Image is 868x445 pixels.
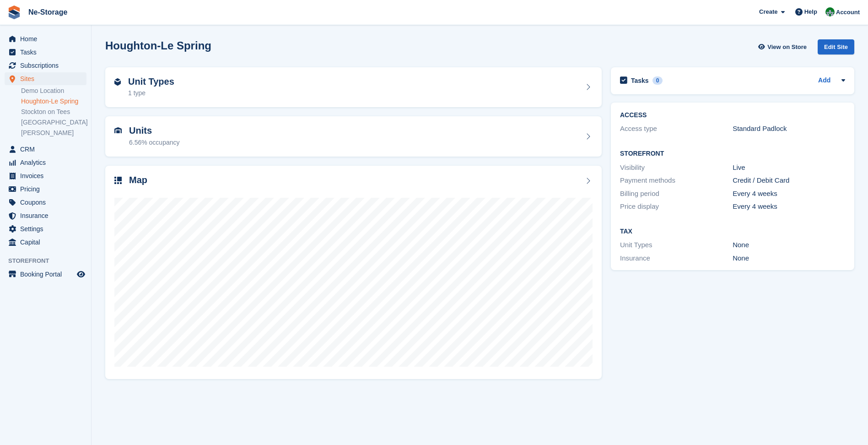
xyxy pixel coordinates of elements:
[75,269,86,280] a: Preview store
[105,116,602,157] a: Units 6.56% occupancy
[620,175,733,186] div: Payment methods
[818,39,854,54] div: Edit Site
[5,169,86,182] a: menu
[21,97,86,106] a: Houghton-Le Spring
[128,76,174,87] h2: Unit Types
[7,5,21,19] img: stora-icon-8386f47178a22dfd0bd8f6a31ec36ba5ce8667c1dd55bd0f319d3a0aa187defe.svg
[20,196,75,209] span: Coupons
[129,138,180,147] div: 6.56% occupancy
[818,39,854,58] a: Edit Site
[733,175,845,186] div: Credit / Debit Card
[20,156,75,169] span: Analytics
[825,7,835,16] img: Charlotte Nesbitt
[21,87,86,95] a: Demo Location
[20,236,75,249] span: Capital
[8,256,91,266] span: Storefront
[105,67,602,108] a: Unit Types 1 type
[620,253,733,264] div: Insurance
[804,7,817,16] span: Help
[5,59,86,72] a: menu
[620,124,733,134] div: Access type
[620,163,733,173] div: Visibility
[129,125,180,136] h2: Units
[733,189,845,199] div: Every 4 weeks
[620,150,845,157] h2: Storefront
[5,196,86,209] a: menu
[5,222,86,235] a: menu
[5,143,86,156] a: menu
[105,39,211,52] h2: Houghton-Le Spring
[114,78,121,86] img: unit-type-icn-2b2737a686de81e16bb02015468b77c625bbabd49415b5ef34ead5e3b44a266d.svg
[5,268,86,281] a: menu
[20,143,75,156] span: CRM
[129,175,147,185] h2: Map
[5,183,86,195] a: menu
[620,201,733,212] div: Price display
[767,43,807,52] span: View on Store
[620,240,733,250] div: Unit Types
[5,209,86,222] a: menu
[114,177,122,184] img: map-icn-33ee37083ee616e46c38cad1a60f524a97daa1e2b2c8c0bc3eb3415660979fc1.svg
[105,166,602,380] a: Map
[5,236,86,249] a: menu
[759,7,777,16] span: Create
[128,88,174,98] div: 1 type
[733,163,845,173] div: Live
[620,228,845,235] h2: Tax
[620,189,733,199] div: Billing period
[733,240,845,250] div: None
[114,127,122,134] img: unit-icn-7be61d7bf1b0ce9d3e12c5938cc71ed9869f7b940bace4675aadf7bd6d80202e.svg
[20,72,75,85] span: Sites
[818,76,830,86] a: Add
[652,76,663,85] div: 0
[20,268,75,281] span: Booking Portal
[21,108,86,116] a: Stockton on Tees
[20,222,75,235] span: Settings
[757,39,810,54] a: View on Store
[5,72,86,85] a: menu
[20,33,75,45] span: Home
[733,253,845,264] div: None
[733,124,845,134] div: Standard Padlock
[25,5,71,20] a: Ne-Storage
[20,209,75,222] span: Insurance
[20,169,75,182] span: Invoices
[620,112,845,119] h2: ACCESS
[20,46,75,59] span: Tasks
[21,129,86,137] a: [PERSON_NAME]
[20,183,75,195] span: Pricing
[631,76,649,85] h2: Tasks
[733,201,845,212] div: Every 4 weeks
[20,59,75,72] span: Subscriptions
[5,156,86,169] a: menu
[836,8,860,17] span: Account
[21,118,86,127] a: [GEOGRAPHIC_DATA]
[5,33,86,45] a: menu
[5,46,86,59] a: menu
